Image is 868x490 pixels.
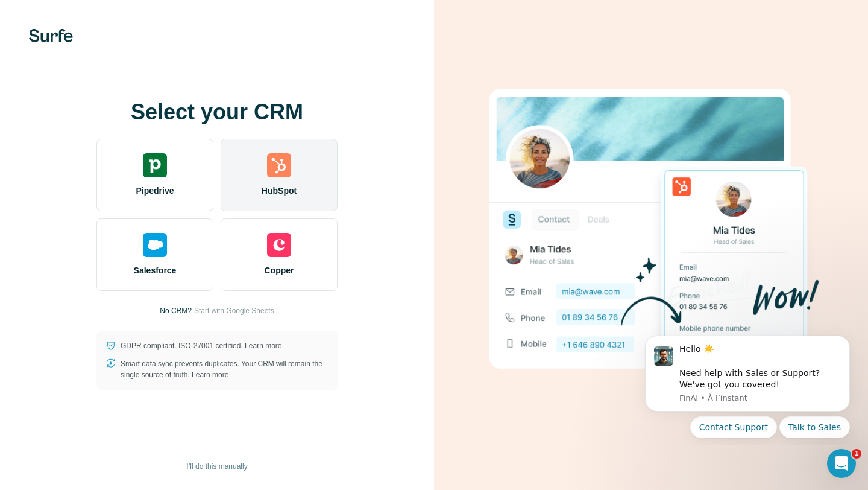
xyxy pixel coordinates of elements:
[136,185,174,197] span: Pipedrive
[186,461,247,472] span: I’ll do this manually
[267,233,291,257] img: copper's logo
[143,153,167,177] img: pipedrive's logo
[121,358,328,380] p: Smart data sync prevents duplicates. Your CRM will remain the single source of truth.
[121,340,281,351] p: GDPR compliant. ISO-27001 certified.
[160,305,192,316] p: No CRM?
[178,457,256,476] button: I’ll do this manually
[482,70,820,420] img: HUBSPOT image
[827,449,856,478] iframe: Intercom live chat
[852,449,861,459] span: 1
[29,29,73,42] img: Surfe's logo
[265,264,294,276] span: Copper
[143,233,167,257] img: salesforce's logo
[96,100,338,124] h1: Select your CRM
[267,153,291,177] img: hubspot's logo
[245,342,281,350] a: Learn more
[194,305,274,316] button: Start with Google Sheets
[627,325,868,445] iframe: Intercom notifications message
[262,185,297,197] span: HubSpot
[134,264,177,276] span: Salesforce
[192,371,228,379] a: Learn more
